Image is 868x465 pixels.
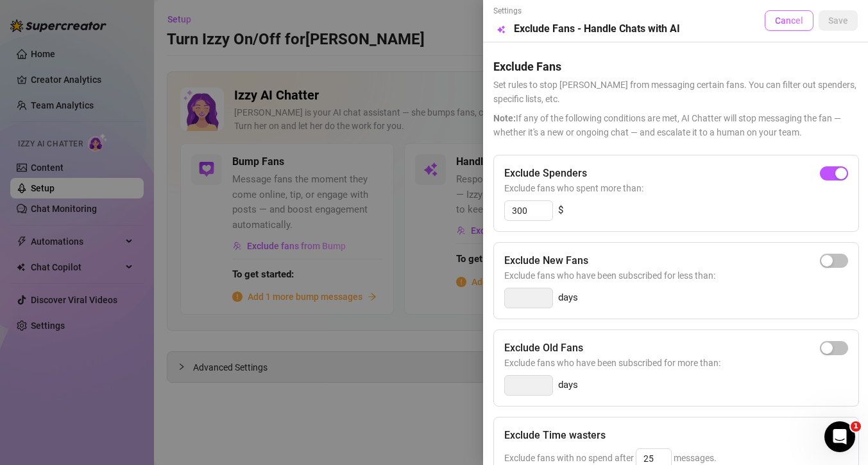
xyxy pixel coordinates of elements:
[824,421,855,452] iframe: Intercom live chat
[504,166,587,181] h5: Exclude Spenders
[558,290,578,306] span: days
[504,253,588,268] h5: Exclude New Fans
[493,5,680,17] span: Settings
[493,113,516,123] span: Note:
[504,453,717,463] span: Exclude fans with no spend after messages.
[504,356,848,370] span: Exclude fans who have been subscribed for more than:
[851,421,861,432] span: 1
[493,58,858,75] h5: Exclude Fans
[819,10,858,31] button: Save
[775,15,803,26] span: Cancel
[504,181,848,195] span: Exclude fans who spent more than:
[558,203,563,218] span: $
[765,10,813,31] button: Cancel
[493,78,858,106] span: Set rules to stop [PERSON_NAME] from messaging certain fans. You can filter out spenders, specifi...
[504,268,848,283] span: Exclude fans who have been subscribed for less than:
[504,340,583,356] h5: Exclude Old Fans
[504,428,606,443] h5: Exclude Time wasters
[558,378,578,393] span: days
[493,111,858,139] span: If any of the following conditions are met, AI Chatter will stop messaging the fan — whether it's...
[514,21,680,37] h5: Exclude Fans - Handle Chats with AI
